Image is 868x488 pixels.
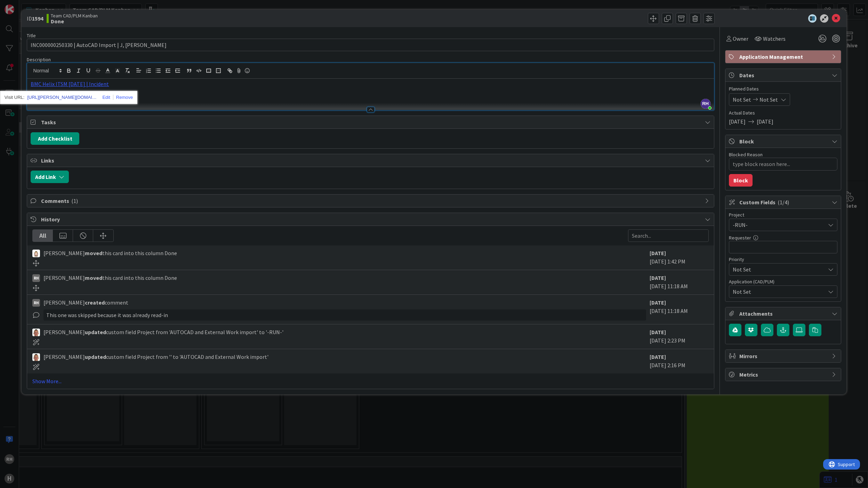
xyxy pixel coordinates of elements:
div: [DATE] 2:16 PM [650,353,709,370]
button: Add Link [31,171,69,183]
a: Show More... [32,377,708,385]
span: [DATE] [729,117,746,126]
span: Not Set [759,95,778,104]
button: Block [729,174,753,187]
span: Not Set [733,95,751,104]
b: [DATE] [650,329,666,336]
span: Links [41,156,701,165]
b: [DATE] [650,353,666,360]
div: All [33,230,53,242]
b: updated [85,353,106,360]
div: This one was skipped because it was already read-in [43,309,646,321]
span: [PERSON_NAME] this card into this column Done [43,274,177,282]
b: 1594 [32,15,43,22]
b: [DATE] [650,250,666,257]
span: Comments [41,197,701,205]
div: [DATE] 11:18 AM [650,274,709,291]
div: Priority [729,257,837,262]
button: Add Checklist [31,132,79,145]
img: Rv [32,250,40,257]
div: [DATE] 2:23 PM [650,328,709,345]
span: ID [27,14,43,23]
span: [PERSON_NAME] this card into this column Done [43,249,177,257]
div: Application (CAD/PLM) [729,279,837,284]
img: TJ [32,353,40,361]
span: Description [27,56,51,63]
span: Watchers [763,34,786,43]
b: [DATE] [650,299,666,306]
div: RH [32,274,40,282]
span: Dates [739,71,828,79]
b: moved [85,250,102,257]
span: [PERSON_NAME] custom field Project from 'AUTOCAD and External Work import' to '-RUN-' [43,328,283,336]
div: Project [729,212,837,217]
img: TJ [32,329,40,336]
div: [DATE] 1:42 PM [650,249,709,266]
span: ( 1 ) [71,197,78,204]
span: [PERSON_NAME] custom field Project from '' to 'AUTOCAD and External Work import' [43,353,268,361]
div: RH [32,299,40,307]
a: [URL][PERSON_NAME][DOMAIN_NAME] [27,93,97,102]
span: Tasks [41,118,701,126]
input: Search... [628,229,709,242]
b: [DATE] [650,274,666,281]
div: [DATE] 11:18 AM [650,298,709,321]
input: type card name here... [27,39,714,51]
span: Planned Dates [729,85,837,93]
span: ( 1/4 ) [778,199,789,206]
span: Block [739,137,828,145]
span: Application Management [739,53,828,61]
label: Title [27,32,36,39]
b: Done [51,18,98,24]
span: Mirrors [739,352,828,360]
span: Metrics [739,370,828,379]
b: updated [85,329,106,336]
span: [PERSON_NAME] comment [43,298,128,307]
span: Team CAD/PLM Kanban [51,13,98,18]
label: Requester [729,235,751,241]
span: Owner [733,34,748,43]
span: [DATE] [757,117,773,126]
b: moved [85,274,102,281]
span: Not Set [733,265,822,274]
span: Attachments [739,309,828,318]
span: Actual Dates [729,109,837,117]
b: created [85,299,105,306]
span: Custom Fields [739,198,828,206]
label: Blocked Reason [729,151,763,158]
a: BMC Helix ITSM [DATE] | Incident [31,80,109,87]
span: RH [701,99,710,109]
span: History [41,215,701,223]
span: -RUN- [733,220,822,230]
span: Not Set [733,288,825,296]
span: Support [15,1,32,9]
